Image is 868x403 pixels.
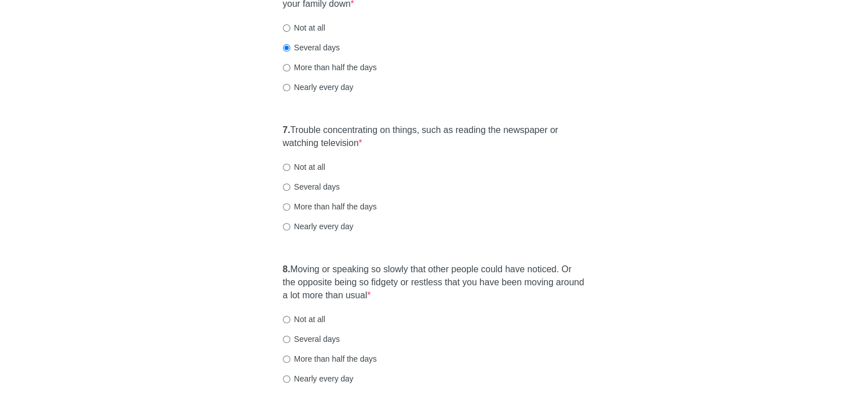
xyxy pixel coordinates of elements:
[283,22,325,33] label: Not at all
[283,355,290,363] input: More than half the days
[283,64,290,71] input: More than half the days
[283,164,290,171] input: Not at all
[283,183,290,191] input: Several days
[283,62,377,73] label: More than half the days
[283,124,586,150] label: Trouble concentrating on things, such as reading the newspaper or watching television
[283,221,354,232] label: Nearly every day
[283,314,325,325] label: Not at all
[283,316,290,323] input: Not at all
[283,181,340,192] label: Several days
[283,24,290,32] input: Not at all
[283,84,290,91] input: Nearly every day
[283,161,325,173] label: Not at all
[283,82,354,93] label: Nearly every day
[283,375,290,383] input: Nearly every day
[283,203,290,211] input: More than half the days
[283,336,290,343] input: Several days
[283,263,586,302] label: Moving or speaking so slowly that other people could have noticed. Or the opposite being so fidge...
[283,125,290,135] strong: 7.
[283,223,290,230] input: Nearly every day
[283,42,340,53] label: Several days
[283,44,290,52] input: Several days
[283,201,377,212] label: More than half the days
[283,333,340,345] label: Several days
[283,264,290,274] strong: 8.
[283,353,377,365] label: More than half the days
[283,373,354,384] label: Nearly every day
